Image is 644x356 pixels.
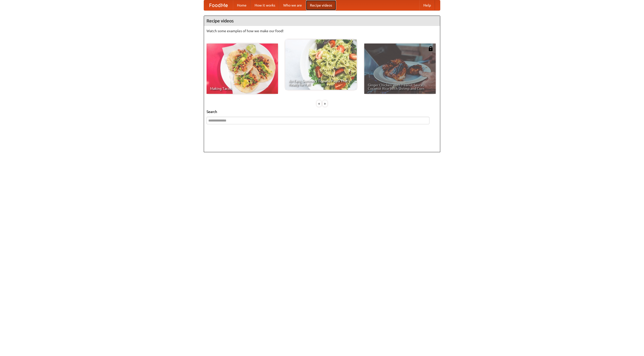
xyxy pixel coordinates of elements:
a: An Easy, Summery Tomato Pasta That's Ready for Fall [285,39,357,90]
div: « [317,100,321,107]
a: Who we are [279,0,306,10]
a: FoodMe [204,0,233,10]
h4: Recipe videos [204,16,440,26]
p: Watch some examples of how we make our food! [207,28,437,33]
a: Recipe videos [306,0,336,10]
span: Making Tacos [210,87,274,90]
span: An Easy, Summery Tomato Pasta That's Ready for Fall [289,79,353,86]
div: » [323,100,327,107]
a: Help [419,0,435,10]
a: Home [233,0,251,10]
h5: Search [207,109,437,114]
a: Making Tacos [207,44,278,94]
a: How it works [251,0,279,10]
img: 483408.png [428,46,433,51]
